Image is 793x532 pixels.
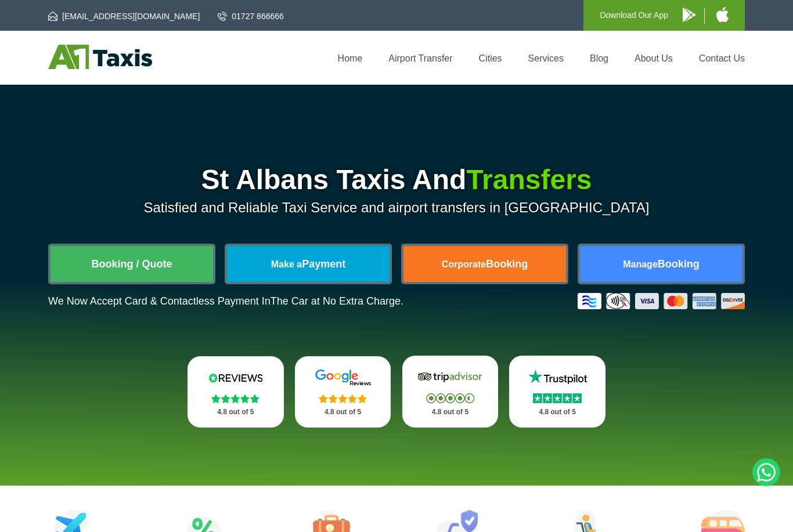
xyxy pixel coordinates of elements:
[227,246,390,282] a: Make aPayment
[533,393,582,403] img: Stars
[522,405,593,419] p: 4.8 out of 5
[271,295,403,307] span: The Car at No Extra Charge.
[426,393,474,403] img: Stars
[200,405,271,419] p: 4.8 out of 5
[528,53,564,63] a: Services
[716,7,729,22] img: A1 Taxis iPhone App
[699,53,745,63] a: Contact Us
[188,356,284,428] a: Reviews.io Stars 4.8 out of 5
[466,164,592,195] span: Transfers
[415,368,485,386] img: Tripadvisor
[48,10,200,22] a: [EMAIL_ADDRESS][DOMAIN_NAME]
[48,45,152,69] img: A1 Taxis St Albans LTD
[308,369,378,386] img: Google
[295,356,391,428] a: Google Stars 4.8 out of 5
[319,394,367,403] img: Stars
[415,405,486,419] p: 4.8 out of 5
[403,246,566,282] a: CorporateBooking
[600,8,668,23] p: Download Our App
[271,259,302,269] span: Make a
[48,200,745,216] p: Satisfied and Reliable Taxi Service and airport transfers in [GEOGRAPHIC_DATA]
[683,8,695,22] img: A1 Taxis Android App
[442,259,486,269] span: Corporate
[201,369,271,386] img: Reviews.io
[479,53,502,63] a: Cities
[522,368,592,386] img: Trustpilot
[48,166,745,194] h1: St Albans Taxis And
[590,53,608,63] a: Blog
[580,246,742,282] a: ManageBooking
[635,53,673,63] a: About Us
[48,295,403,307] p: We Now Accept Card & Contactless Payment In
[578,293,745,309] img: Credit And Debit Cards
[402,356,499,428] a: Tripadvisor Stars 4.8 out of 5
[509,356,605,428] a: Trustpilot Stars 4.8 out of 5
[218,10,284,22] a: 01727 866666
[388,53,452,63] a: Airport Transfer
[308,405,379,419] p: 4.8 out of 5
[211,394,259,403] img: Stars
[338,53,363,63] a: Home
[51,246,213,282] a: Booking / Quote
[623,259,658,269] span: Manage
